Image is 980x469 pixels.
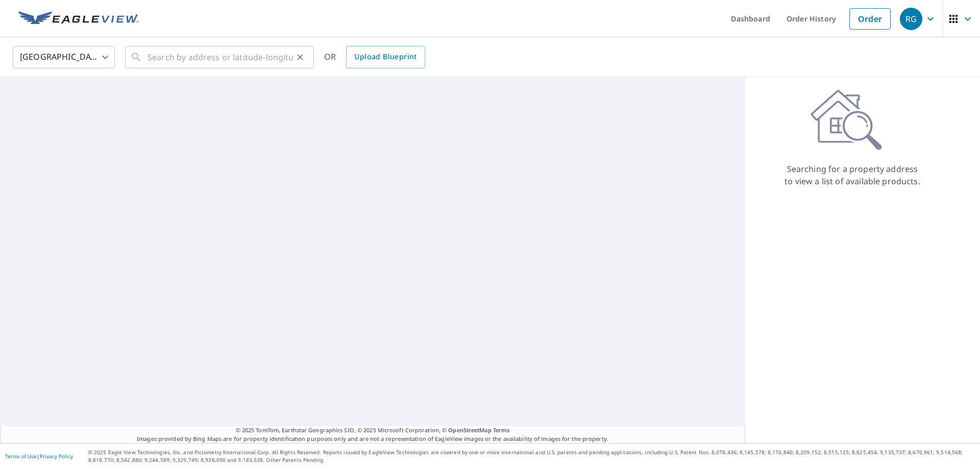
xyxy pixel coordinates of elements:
[5,453,37,460] a: Terms of Use
[900,8,922,30] div: RG
[293,50,307,64] button: Clear
[346,46,425,68] a: Upload Blueprint
[148,43,293,71] input: Search by address or latitude-longitude
[354,51,416,63] span: Upload Blueprint
[40,453,73,460] a: Privacy Policy
[18,11,139,27] img: EV Logo
[493,426,510,434] a: Terms
[324,46,425,68] div: OR
[849,8,891,30] a: Order
[784,163,921,187] p: Searching for a property address to view a list of available products.
[236,426,510,435] span: © 2025 TomTom, Earthstar Geographics SIO, © 2025 Microsoft Corporation, ©
[13,43,115,71] div: [GEOGRAPHIC_DATA]
[448,426,491,434] a: OpenStreetMap
[5,453,73,459] p: |
[88,449,975,464] p: © 2025 Eagle View Technologies, Inc. and Pictometry International Corp. All Rights Reserved. Repo...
